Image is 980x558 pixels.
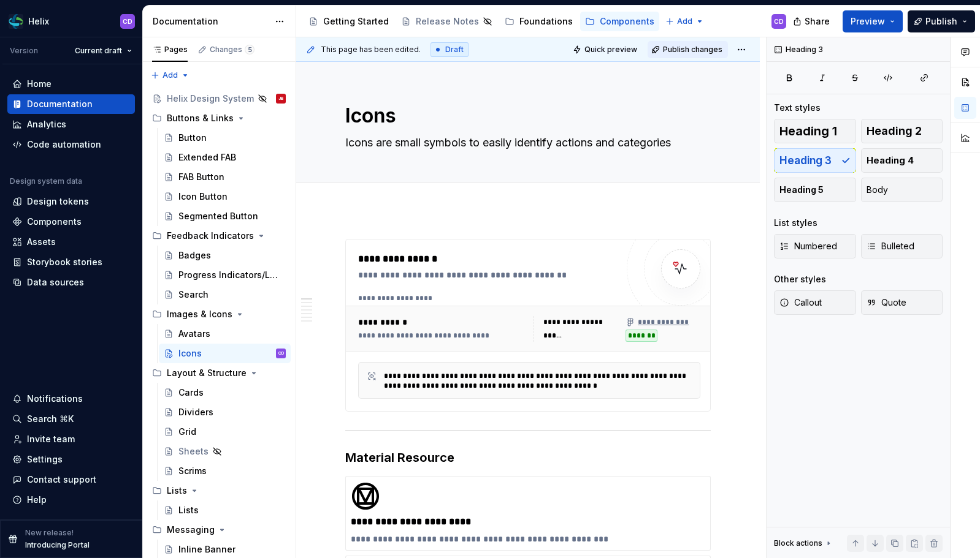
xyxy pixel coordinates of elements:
a: Avatars [159,324,291,344]
div: Images & Icons [147,304,291,324]
a: Assets [7,232,135,252]
span: Publish changes [663,45,722,55]
div: Block actions [774,535,833,552]
div: Documentation [153,15,269,28]
span: Body [867,184,888,196]
a: Data sources [7,273,135,292]
a: Release Notes [396,12,497,31]
a: Code automation [7,135,135,154]
div: Messaging [167,524,215,536]
div: Release Notes [416,15,479,28]
div: Badges [178,249,211,262]
div: Settings [27,453,63,466]
div: Documentation [27,98,93,110]
div: Extended FAB [178,151,236,164]
span: Publish [925,15,957,28]
a: Search [159,285,291,304]
div: Lists [167,484,187,497]
div: Components [600,15,654,28]
div: Block actions [774,538,822,548]
a: Design tokens [7,192,135,211]
a: FAB Button [159,167,291,187]
div: Getting Started [323,15,389,28]
div: Home [27,78,52,90]
div: Feedback Indicators [167,230,254,242]
div: Progress Indicators/Loaders [178,269,280,281]
span: Quote [867,296,906,309]
a: Storybook stories [7,252,135,272]
a: Helix Design SystemJB [147,89,291,108]
button: Add [147,67,193,84]
a: Foundations [500,12,578,31]
button: HelixCD [2,8,140,34]
span: Current draft [75,46,122,56]
a: Sheets [159,442,291,461]
textarea: Icons are small symbols to easily identify actions and categories [343,133,708,153]
div: FAB Button [178,171,224,183]
div: Button [178,132,207,144]
h3: Material Resource [345,449,711,466]
div: Assets [27,236,56,248]
button: Share [787,10,838,32]
div: Dividers [178,406,213,418]
div: Other styles [774,273,826,285]
div: Grid [178,426,196,438]
div: Invite team [27,433,75,445]
div: Helix Design System [167,92,254,105]
button: Heading 4 [861,148,943,173]
button: Notifications [7,389,135,409]
span: 5 [245,45,255,55]
span: Draft [445,45,464,55]
a: Components [580,12,659,31]
div: Pages [152,45,188,55]
span: Share [805,15,830,28]
span: Numbered [779,240,837,252]
a: Extended FAB [159,148,291,167]
a: Invite team [7,429,135,449]
button: Callout [774,290,856,315]
div: Segmented Button [178,210,258,222]
span: Heading 4 [867,154,914,167]
div: Foundations [519,15,573,28]
div: Helix [28,15,49,28]
div: Storybook stories [27,256,102,268]
div: CD [278,347,284,360]
div: JB [278,92,284,105]
button: Body [861,178,943,202]
div: Design tokens [27,195,89,208]
div: Layout & Structure [167,367,247,379]
div: Icon Button [178,190,228,203]
div: Search [178,288,209,301]
button: Current draft [69,42,137,59]
a: Scrims [159,461,291,481]
div: Search ⌘K [27,413,74,425]
div: Cards [178,386,204,399]
div: Design system data [10,176,82,186]
div: CD [774,17,784,26]
span: Callout [779,296,822,309]
button: Heading 1 [774,119,856,143]
span: Preview [851,15,885,28]
p: New release! [25,528,74,538]
div: Version [10,46,38,56]
span: Add [163,70,178,80]
div: CD [123,17,132,26]
span: Heading 2 [867,125,922,137]
div: Layout & Structure [147,363,291,383]
a: Button [159,128,291,148]
a: IconsCD [159,344,291,363]
div: Text styles [774,102,821,114]
textarea: Icons [343,101,708,130]
div: Help [27,494,47,506]
a: Badges [159,246,291,265]
a: Getting Started [304,12,394,31]
div: Feedback Indicators [147,226,291,246]
a: Progress Indicators/Loaders [159,265,291,285]
button: Search ⌘K [7,409,135,429]
span: Add [677,17,692,26]
div: Images & Icons [167,308,232,320]
button: Contact support [7,470,135,489]
div: Code automation [27,138,101,151]
a: Cards [159,383,291,402]
div: Data sources [27,276,84,288]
